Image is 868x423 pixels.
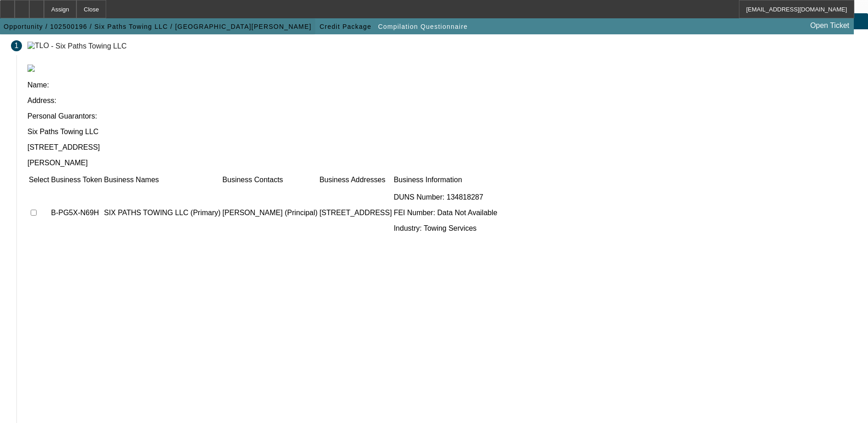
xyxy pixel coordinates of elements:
[378,23,468,30] span: Compilation Questionnaire
[27,81,857,89] p: Name:
[222,175,318,184] td: Business Contacts
[393,175,497,184] td: Business Information
[319,175,392,184] td: Business Addresses
[27,112,857,120] p: Personal Guarantors:
[27,97,857,105] p: Address:
[4,23,312,30] span: Opportunity / 102500196 / Six Paths Towing LLC / [GEOGRAPHIC_DATA][PERSON_NAME]
[51,42,127,49] div: - Six Paths Towing LLC
[27,128,857,136] p: Six Paths Towing LLC
[104,209,221,217] p: SIX PATHS TOWING LLC (Primary)
[27,65,35,72] img: tlo.png
[317,18,373,35] button: Credit Package
[28,175,49,184] td: Select
[27,143,857,152] p: [STREET_ADDRESS]
[50,185,102,240] td: B-PG5X-N69H
[319,23,371,30] span: Credit Package
[222,209,318,217] p: [PERSON_NAME] (Principal)
[807,18,853,33] a: Open Ticket
[394,209,497,217] p: FEI Number: Data Not Available
[103,175,221,184] td: Business Names
[394,224,497,233] p: Industry: Towing Services
[27,159,857,167] p: [PERSON_NAME]
[15,42,19,50] span: 1
[394,193,497,201] p: DUNS Number: 134818287
[376,18,470,35] button: Compilation Questionnaire
[50,175,102,184] td: Business Token
[27,42,49,50] img: TLO
[319,209,392,217] p: [STREET_ADDRESS]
